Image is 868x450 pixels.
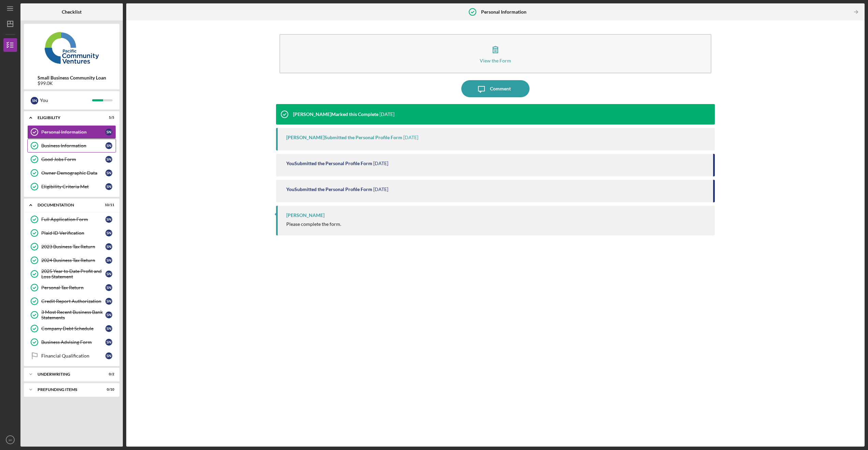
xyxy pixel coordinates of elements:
div: [PERSON_NAME] [286,213,324,218]
a: Company Debt Schedulesn [27,322,116,335]
div: Comment [490,80,511,97]
a: 2025 Year to Date Profit and Loss Statementsn [27,267,116,281]
time: 2025-08-04 19:12 [373,161,388,166]
button: View the Form [279,34,711,73]
div: 2025 Year to Date Profit and Loss Statement [41,268,105,279]
div: Business Advising Form [41,339,105,345]
button: sn [3,433,17,447]
div: Personal Tax Return [41,285,105,290]
div: Underwriting [38,372,97,376]
div: Plaid ID Verification [41,230,105,236]
div: 3 Most Recent Business Bank Statements [41,309,105,320]
div: s n [105,257,112,264]
div: Personal Information [41,129,105,135]
div: Business Information [41,143,105,148]
a: Good Jobs Formsn [27,153,116,166]
div: [PERSON_NAME] Marked this Complete [293,112,378,117]
div: s n [105,129,112,135]
div: Full Application Form [41,217,105,222]
div: 2023 Business Tax Return [41,244,105,249]
b: Personal Information [481,9,526,15]
div: 2024 Business Tax Return [41,258,105,263]
div: s n [105,216,112,223]
div: s n [105,243,112,250]
div: s n [105,271,112,277]
a: 2023 Business Tax Returnsn [27,240,116,253]
div: s n [105,170,112,176]
div: s n [105,156,112,163]
div: 10 / 11 [102,203,114,207]
div: s n [105,183,112,190]
div: s n [105,298,112,305]
b: Small Business Community Loan [38,75,106,81]
div: [PERSON_NAME] Submitted the Personal Profile Form [286,135,402,140]
div: Good Jobs Form [41,157,105,162]
a: 3 Most Recent Business Bank Statementssn [27,308,116,322]
div: s n [105,230,112,236]
div: 0 / 2 [102,372,114,376]
button: Comment [461,80,530,97]
div: Credit Report Authorization [41,299,105,304]
a: Business Informationsn [27,139,116,153]
div: s n [105,284,112,291]
a: Full Application Formsn [27,213,116,226]
div: 0 / 10 [102,388,114,392]
div: $99.0K [38,81,106,86]
div: Company Debt Schedule [41,326,105,331]
a: Personal Informationsn [27,125,116,139]
img: Product logo [24,27,119,68]
div: s n [105,339,112,346]
div: 5 / 5 [102,116,114,120]
div: Eligibility Criteria Met [41,184,105,189]
time: 2025-08-05 20:37 [403,135,418,140]
b: Checklist [62,9,82,15]
text: sn [9,438,12,442]
div: Documentation [38,203,97,207]
time: 2025-08-05 20:37 [379,112,394,117]
a: 2024 Business Tax Returnsn [27,253,116,267]
div: Please complete the form. [286,221,341,227]
div: You [40,95,92,106]
a: Personal Tax Returnsn [27,281,116,294]
a: Eligibility Criteria Metsn [27,180,116,193]
a: Business Advising Formsn [27,335,116,349]
div: s n [31,97,38,104]
a: Owner Demographic Datasn [27,166,116,180]
div: s n [105,325,112,332]
div: You Submitted the Personal Profile Form [286,161,372,166]
a: Financial Qualificationsn [27,349,116,363]
div: Owner Demographic Data [41,170,105,176]
a: Plaid ID Verificationsn [27,226,116,240]
div: s n [105,352,112,359]
div: Financial Qualification [41,353,105,359]
div: Eligibility [38,116,97,120]
div: s n [105,311,112,318]
time: 2025-08-04 19:06 [373,187,388,192]
div: s n [105,142,112,149]
div: You Submitted the Personal Profile Form [286,187,372,192]
a: Credit Report Authorizationsn [27,294,116,308]
div: View the Form [480,58,511,63]
div: Prefunding Items [38,388,97,392]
